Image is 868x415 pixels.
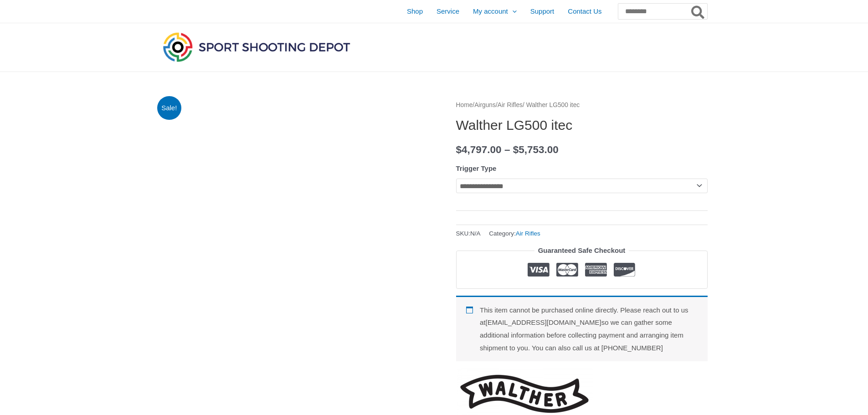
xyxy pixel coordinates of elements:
a: Air Rifles [516,230,540,237]
a: Home [456,102,473,108]
bdi: 4,797.00 [456,144,502,155]
span: N/A [470,230,481,237]
button: Search [689,4,707,19]
span: Category: [489,228,540,239]
div: This item cannot be purchased online directly. Please reach out to us at [EMAIL_ADDRESS][DOMAIN_N... [456,296,708,361]
bdi: 5,753.00 [513,144,559,155]
h1: Walther LG500 itec [456,117,708,133]
legend: Guaranteed Safe Checkout [534,244,629,257]
span: – [504,144,510,155]
span: Sale! [157,96,181,120]
nav: Breadcrumb [456,99,708,111]
a: Airguns [474,102,496,108]
a: Air Rifles [498,102,523,108]
span: SKU: [456,228,481,239]
img: Sport Shooting Depot [161,30,352,64]
label: Trigger Type [456,164,497,172]
span: $ [456,144,462,155]
span: $ [513,144,519,155]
